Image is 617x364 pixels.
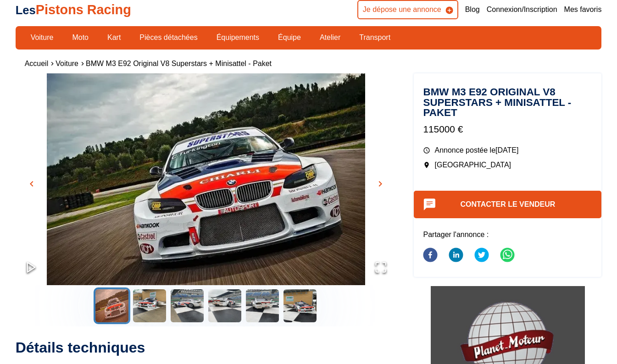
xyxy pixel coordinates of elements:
[16,2,131,17] a: LesPistons Racing
[414,191,601,218] button: Contacter le vendeur
[272,30,307,45] a: Équipe
[16,73,397,285] div: Go to Slide 1
[16,4,36,17] span: Les
[353,30,396,45] a: Transport
[25,30,60,45] a: Voiture
[86,60,272,67] a: BMW M3 E92 Original V8 Superstars + Minisattel - Paket
[25,177,39,191] button: chevron_left
[206,287,243,324] button: Go to Slide 4
[16,73,397,285] img: image
[26,178,37,189] span: chevron_left
[16,287,397,324] div: Thumbnail Navigation
[25,60,49,67] a: Accueil
[373,177,387,191] button: chevron_right
[16,252,47,285] button: Play or Pause Slideshow
[423,243,438,270] button: facebook
[423,145,592,155] p: Annonce postée le [DATE]
[314,30,346,45] a: Atelier
[423,87,592,118] h1: BMW M3 E92 Original V8 Superstars + Minisattel - Paket
[474,243,489,270] button: twitter
[211,30,265,45] a: Équipements
[131,287,168,324] button: Go to Slide 2
[169,287,206,324] button: Go to Slide 3
[66,30,94,45] a: Moto
[564,5,602,15] a: Mes favoris
[133,30,203,45] a: Pièces détachées
[16,338,397,357] h2: Détails techniques
[365,252,396,285] button: Open Fullscreen
[500,243,515,270] button: whatsapp
[461,200,556,208] a: Contacter le vendeur
[449,243,463,270] button: linkedin
[487,5,557,15] a: Connexion/Inscription
[94,287,130,324] button: Go to Slide 1
[282,287,318,324] button: Go to Slide 6
[244,287,281,324] button: Go to Slide 5
[375,178,386,189] span: chevron_right
[423,122,592,136] p: 115000 €
[465,5,480,15] a: Blog
[56,60,78,67] a: Voiture
[423,230,592,240] p: Partager l'annonce :
[423,160,592,170] p: [GEOGRAPHIC_DATA]
[101,30,127,45] a: Kart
